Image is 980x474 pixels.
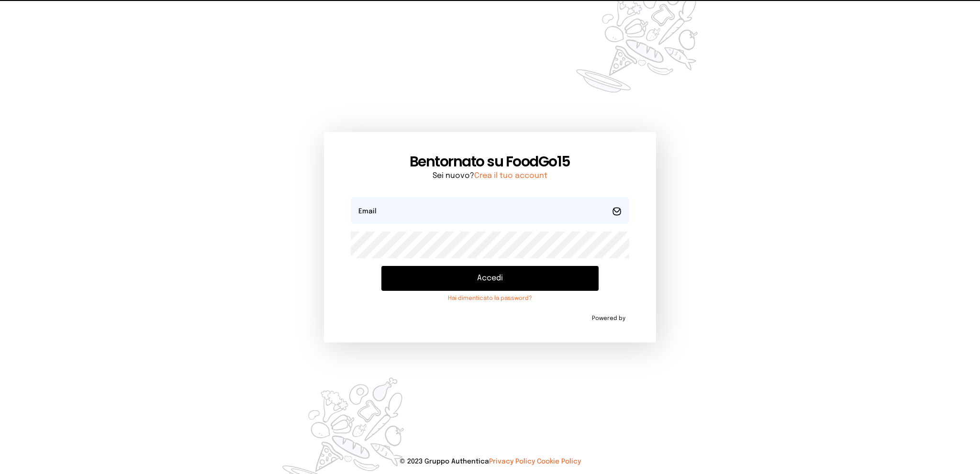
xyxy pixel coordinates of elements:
a: Hai dimenticato la password? [381,295,598,302]
p: © 2023 Gruppo Authentica [15,457,965,466]
a: Crea il tuo account [474,172,547,180]
a: Cookie Policy [537,458,581,465]
span: Powered by [592,315,625,322]
p: Sei nuovo? [351,170,629,182]
a: Privacy Policy [489,458,535,465]
button: Accedi [381,266,598,291]
h1: Bentornato su FoodGo15 [351,153,629,170]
